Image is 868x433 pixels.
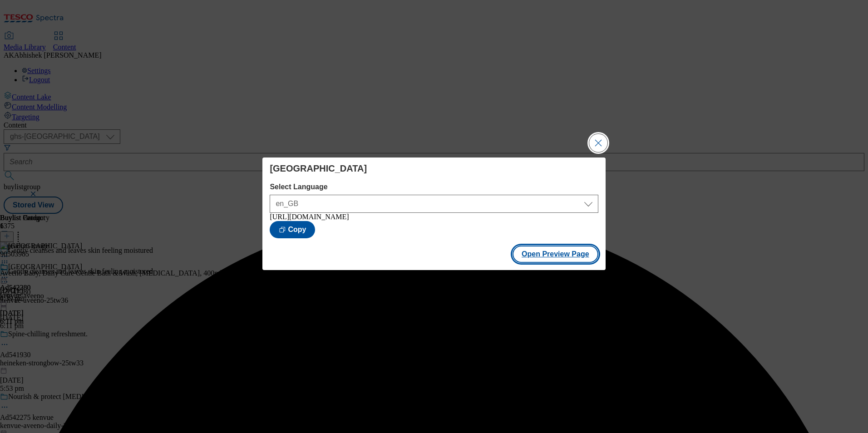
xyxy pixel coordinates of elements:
div: [URL][DOMAIN_NAME] [270,213,598,221]
div: Modal [262,157,605,270]
h4: [GEOGRAPHIC_DATA] [270,163,598,174]
label: Select Language [270,183,598,191]
button: Copy [270,221,315,238]
button: Close Modal [589,134,607,152]
button: Open Preview Page [513,246,598,263]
